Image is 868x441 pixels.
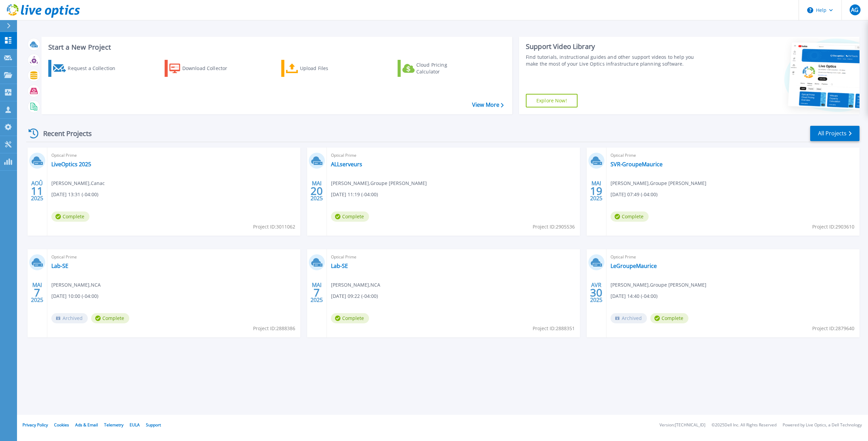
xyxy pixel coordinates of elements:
[398,60,473,77] a: Cloud Pricing Calculator
[331,161,362,168] a: ALLserveurs
[331,152,576,159] span: Optical Prime
[416,62,471,75] div: Cloud Pricing Calculator
[712,423,777,427] li: © 2025 Dell Inc. All Rights Reserved
[51,211,89,222] span: Complete
[51,292,98,300] span: [DATE] 10:00 (-04:00)
[51,313,88,323] span: Archived
[526,42,702,51] div: Support Video Library
[590,280,603,305] div: AVR 2025
[611,292,657,300] span: [DATE] 14:40 (-04:00)
[472,102,504,108] a: View More
[590,290,602,295] span: 30
[314,290,320,295] span: 7
[75,422,98,428] a: Ads & Email
[253,325,295,332] span: Project ID: 2888386
[611,161,663,168] a: SVR-GroupeMaurice
[48,60,124,77] a: Request a Collection
[104,422,123,428] a: Telemetry
[68,62,122,75] div: Request a Collection
[31,280,44,305] div: MAI 2025
[51,152,296,159] span: Optical Prime
[310,179,323,203] div: MAI 2025
[51,262,68,269] a: Lab-SE
[300,62,354,75] div: Upload Files
[611,211,649,222] span: Complete
[590,179,603,203] div: MAI 2025
[611,262,657,269] a: LeGroupeMaurice
[310,280,323,305] div: MAI 2025
[51,161,91,168] a: LiveOptics 2025
[311,188,323,194] span: 20
[331,191,378,198] span: [DATE] 11:19 (-04:00)
[34,290,40,295] span: 7
[851,7,858,13] span: AG
[526,54,702,67] div: Find tutorials, instructional guides and other support videos to help you make the most of your L...
[51,180,105,187] span: [PERSON_NAME] , Canac
[51,253,296,261] span: Optical Prime
[526,94,578,107] a: Explore Now!
[650,313,688,323] span: Complete
[611,180,706,187] span: [PERSON_NAME] , Groupe [PERSON_NAME]
[31,179,44,203] div: AOÛ 2025
[51,281,101,289] span: [PERSON_NAME] , NCA
[331,281,380,289] span: [PERSON_NAME] , NCA
[533,325,575,332] span: Project ID: 2888351
[146,422,161,428] a: Support
[182,62,237,75] div: Download Collector
[165,60,240,77] a: Download Collector
[590,188,602,194] span: 19
[48,44,503,51] h3: Start a New Project
[331,313,369,323] span: Complete
[611,281,706,289] span: [PERSON_NAME] , Groupe [PERSON_NAME]
[331,262,348,269] a: Lab-SE
[91,313,129,323] span: Complete
[130,422,140,428] a: EULA
[331,253,576,261] span: Optical Prime
[812,325,854,332] span: Project ID: 2879640
[281,60,357,77] a: Upload Files
[331,211,369,222] span: Complete
[26,125,101,142] div: Recent Projects
[783,423,862,427] li: Powered by Live Optics, a Dell Technology
[810,126,859,141] a: All Projects
[611,152,855,159] span: Optical Prime
[22,422,48,428] a: Privacy Policy
[533,223,575,231] span: Project ID: 2905536
[611,313,647,323] span: Archived
[331,180,427,187] span: [PERSON_NAME] , Groupe [PERSON_NAME]
[331,292,378,300] span: [DATE] 09:22 (-04:00)
[31,188,43,194] span: 11
[611,253,855,261] span: Optical Prime
[54,422,69,428] a: Cookies
[812,223,854,231] span: Project ID: 2903610
[51,191,98,198] span: [DATE] 13:31 (-04:00)
[611,191,657,198] span: [DATE] 07:49 (-04:00)
[253,223,295,231] span: Project ID: 3011062
[660,423,705,427] li: Version: [TECHNICAL_ID]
